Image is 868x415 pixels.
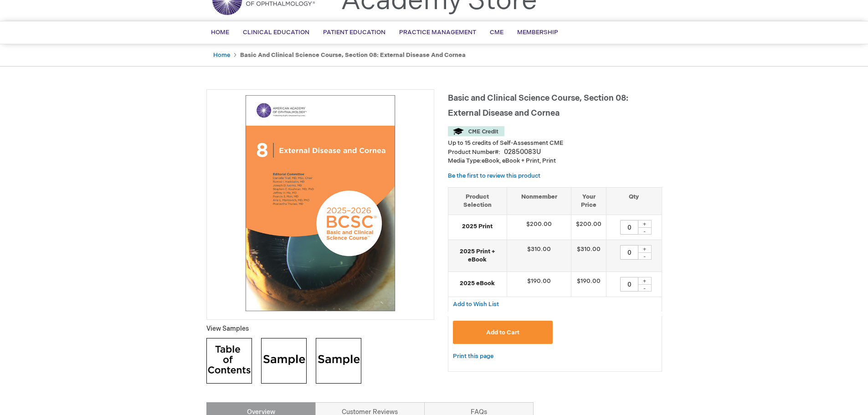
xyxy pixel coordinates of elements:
div: - [638,252,652,260]
li: Up to 15 credits of Self-Assessment CME [448,139,662,148]
div: + [638,245,652,253]
th: Nonmember [507,187,571,215]
td: $190.00 [507,272,571,297]
strong: Basic and Clinical Science Course, Section 08: External Disease and Cornea [240,51,466,59]
img: Click to view [316,338,361,384]
td: $200.00 [571,215,606,240]
strong: 2025 Print + eBook [453,247,503,264]
input: Qty [620,245,638,260]
span: Basic and Clinical Science Course, Section 08: External Disease and Cornea [448,93,628,118]
div: - [638,284,652,292]
strong: Media Type: [448,157,482,164]
img: Basic and Clinical Science Course, Section 08: External Disease and Cornea [211,94,429,312]
td: $190.00 [571,272,606,297]
span: Clinical Education [243,29,309,36]
span: Membership [517,29,558,36]
strong: Product Number [448,149,500,156]
span: Home [211,29,229,36]
span: Add to Cart [486,329,519,336]
th: Qty [606,187,662,215]
input: Qty [620,277,638,292]
p: eBook, eBook + Print, Print [448,157,662,165]
strong: 2025 Print [453,222,503,231]
p: View Samples [206,324,434,333]
input: Qty [620,220,638,235]
div: + [638,277,652,285]
td: $200.00 [507,215,571,240]
span: Practice Management [399,29,476,36]
button: Add to Cart [453,321,553,344]
td: $310.00 [507,240,571,272]
th: Your Price [571,187,606,215]
strong: 2025 eBook [453,279,503,288]
a: Print this page [453,351,493,362]
div: - [638,227,652,235]
th: Product Selection [448,187,507,215]
a: Be the first to review this product [448,172,540,179]
img: Click to view [261,338,307,384]
img: Click to view [206,338,252,384]
a: Home [213,51,230,59]
img: CME Credit [448,126,504,136]
td: $310.00 [571,240,606,272]
span: CME [490,29,503,36]
div: + [638,220,652,228]
div: 02850083U [504,148,541,157]
span: Patient Education [323,29,385,36]
a: Add to Wish List [453,300,499,308]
